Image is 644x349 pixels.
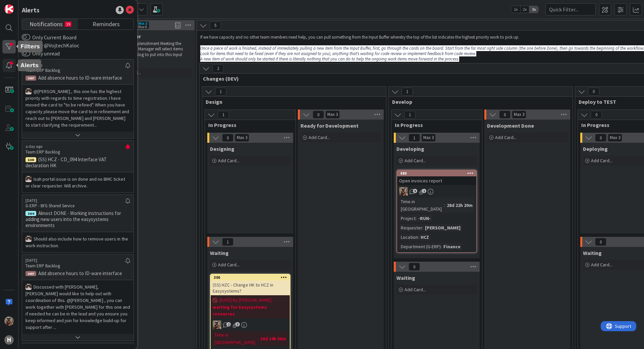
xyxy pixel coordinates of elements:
p: Team ERP Backlog [25,68,125,74]
p: (SS) HCZ - CD_094 Interface VAT declaration HK [25,157,130,169]
button: Only Current Board [22,34,30,41]
img: Kv [25,236,32,242]
span: 2 [226,322,231,326]
img: VK [213,320,221,329]
span: : [416,215,417,222]
div: Requester [399,224,422,231]
span: 3 [235,322,240,326]
span: In Progress [395,122,474,128]
span: Add Card... [405,158,426,164]
div: Max 3 [327,113,338,116]
span: Designing [210,145,234,152]
div: Alerts [22,5,40,15]
span: Design [206,98,378,105]
div: Max 3 [514,113,524,116]
span: 1 [401,88,413,96]
b: waiting for Easysystems resources [213,304,288,317]
span: 0 [595,238,606,246]
span: Add Card... [495,134,517,140]
div: 306 [214,275,290,280]
img: Kv [25,88,32,94]
span: 0 [591,111,602,119]
h5: Alerts [20,62,39,69]
a: [DATE]G-ERP - BFG Shared Service1638Almost DONE - Working instructions for adding new users into ... [22,194,134,253]
div: 1687 [25,76,36,81]
img: VK [399,187,408,196]
img: Kv [25,284,32,290]
div: Min 3 [138,22,147,25]
p: [DATE] [25,198,125,203]
div: Finance [442,243,462,250]
span: : [441,243,442,250]
div: 480Open invoices report [397,170,476,185]
span: 1 [218,111,229,119]
div: Max 3 [237,136,247,139]
span: Add Card... [405,287,426,293]
p: Add absence hours to ID-ware interface [25,270,130,276]
div: 16d 14h 56m [259,335,288,342]
span: 1 [422,189,426,193]
span: Add Card... [218,158,239,164]
span: Add Card... [591,262,612,268]
p: @[PERSON_NAME]﻿ , this one has the highest priority with regards to time registration. I have mov... [25,88,130,128]
span: 1 [222,238,233,246]
p: During the Replenishment Meeting the team & Team Manager will select items from the backlog to pu... [113,41,191,63]
p: Isah portal issue is on done and no BMC ticket or clear requester. Will archive. [25,176,130,189]
img: Visit kanbanzone.com [4,4,14,14]
span: Add Card... [218,262,239,268]
div: 480 [397,170,476,176]
div: [PERSON_NAME] [423,224,462,231]
div: Open invoices report [397,176,476,185]
p: Team ERP Backlog [25,263,125,269]
div: -RUN- [417,215,432,222]
div: 1183 [25,157,36,162]
div: Max 3 [610,136,620,139]
div: Project [399,215,416,222]
div: 28d 22h 20m [445,202,474,209]
a: 480Open invoices reportVKTime in [GEOGRAPHIC_DATA]:28d 22h 20mProject:-RUN-Requester:[PERSON_NAME... [396,170,477,253]
span: 1 [404,111,416,119]
div: Time in [GEOGRAPHIC_DATA] [213,331,258,346]
span: Notifications [30,19,63,28]
span: 0 [409,263,420,271]
span: : [444,202,445,209]
span: 1 [215,88,226,96]
div: 1687 [25,271,36,276]
span: 2x [520,6,529,13]
div: Location [399,233,418,241]
span: Develop [392,98,564,105]
div: (SS) HZC - Change HK to HCZ in Easysystems? [211,280,290,295]
em: Look for items that need to be fixed (even if they are not assigned to you), anything that’s wait... [200,51,476,56]
div: H [4,335,14,345]
span: 5 [210,21,221,30]
span: Developing [396,145,424,152]
label: Only @VojtechKaloc [22,41,79,49]
a: a day agoTeam ERP Backlog1183(SS) HCZ - CD_094 Interface VAT declaration HKKvIsah portal issue is... [22,140,134,192]
div: 306(SS) HZC - Change HK to HCZ in Easysystems? [211,274,290,295]
div: VK [397,187,476,196]
span: Development Done [487,122,534,129]
p: Team ERP Backlog [25,149,125,155]
span: Add Card... [591,158,612,164]
label: Only unread [22,49,60,57]
em: A new item of work should only be started if there is literally nothing that you can do to help t... [200,56,459,62]
div: Max 6 [138,25,147,29]
img: VK [4,316,14,326]
span: 2 [212,64,224,73]
span: : [258,335,259,342]
h5: Filters [20,43,40,50]
div: HCZ [419,233,431,241]
span: Support [14,1,31,9]
span: Waiting [210,250,229,256]
span: : [418,233,419,241]
span: 1x [511,6,520,13]
a: a day agoTeam ERP Backlog1687Add absence hours to ID-ware interfaceKv@[PERSON_NAME] , this one ha... [22,59,134,139]
span: Ready for Development [301,122,359,129]
span: 0 [588,88,599,96]
div: Time in [GEOGRAPHIC_DATA] [399,198,444,213]
p: a day ago [25,63,125,68]
p: Add absence hours to ID-ware interface [25,75,130,81]
span: 0 [222,134,233,142]
button: Only unread [22,50,30,57]
p: G-ERP - BFG Shared Service [25,203,125,209]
